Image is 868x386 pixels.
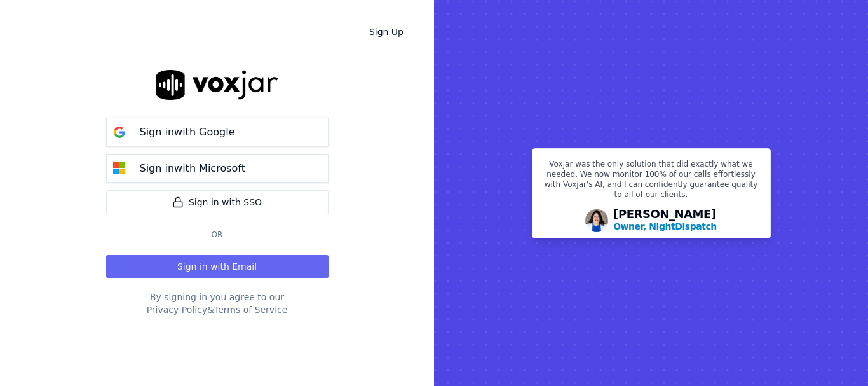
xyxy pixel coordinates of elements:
div: [PERSON_NAME] [613,209,717,233]
p: Sign in with Google [140,125,235,140]
p: Voxjar was the only solution that did exactly what we needed. We now monitor 100% of our calls ef... [540,159,763,205]
img: Avatar [585,209,608,232]
button: Sign in with Email [106,255,329,278]
p: Sign in with Microsoft [140,161,245,176]
img: microsoft Sign in button [107,156,132,181]
div: By signing in you agree to our & [106,291,329,316]
img: google Sign in button [107,120,132,145]
button: Sign inwith Microsoft [106,154,329,183]
img: logo [156,70,278,100]
p: Owner, NightDispatch [613,220,717,233]
button: Terms of Service [214,303,287,316]
button: Sign inwith Google [106,118,329,146]
a: Sign Up [359,20,414,43]
a: Sign in with SSO [106,190,329,214]
button: Privacy Policy [147,303,207,316]
span: Or [207,230,228,240]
